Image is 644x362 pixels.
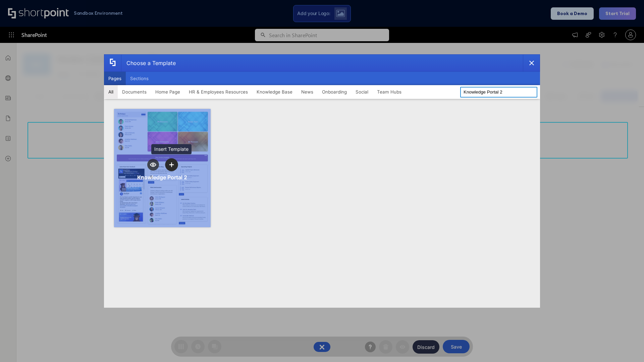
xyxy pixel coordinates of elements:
button: Sections [126,72,153,85]
button: HR & Employees Resources [184,85,252,99]
button: News [297,85,318,99]
button: Onboarding [318,85,351,99]
input: Search [460,87,537,98]
button: Team Hubs [373,85,406,99]
div: Knowledge Portal 2 [137,174,187,181]
button: Social [351,85,373,99]
button: Documents [118,85,151,99]
button: Home Page [151,85,184,99]
div: Choose a Template [121,55,176,71]
button: All [104,85,118,99]
button: Pages [104,72,126,85]
button: Knowledge Base [252,85,297,99]
div: template selector [104,54,540,308]
iframe: Chat Widget [610,330,644,362]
